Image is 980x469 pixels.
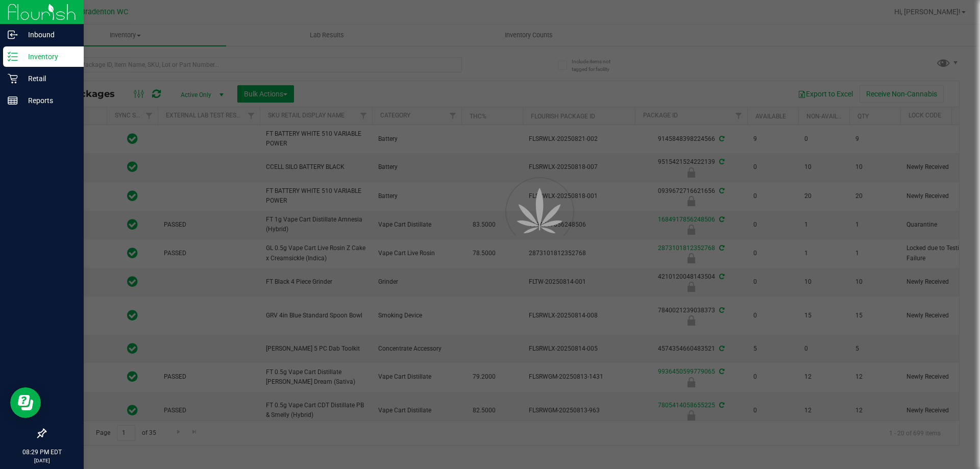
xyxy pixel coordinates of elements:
p: Reports [18,94,79,107]
inline-svg: Reports [8,95,18,106]
inline-svg: Inventory [8,52,18,62]
p: [DATE] [5,457,79,464]
inline-svg: Inbound [8,30,18,40]
p: Inventory [18,51,79,63]
inline-svg: Retail [8,73,18,84]
p: 08:29 PM EDT [5,448,79,457]
p: Retail [18,72,79,85]
iframe: Resource center [10,387,41,418]
p: Inbound [18,29,79,41]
